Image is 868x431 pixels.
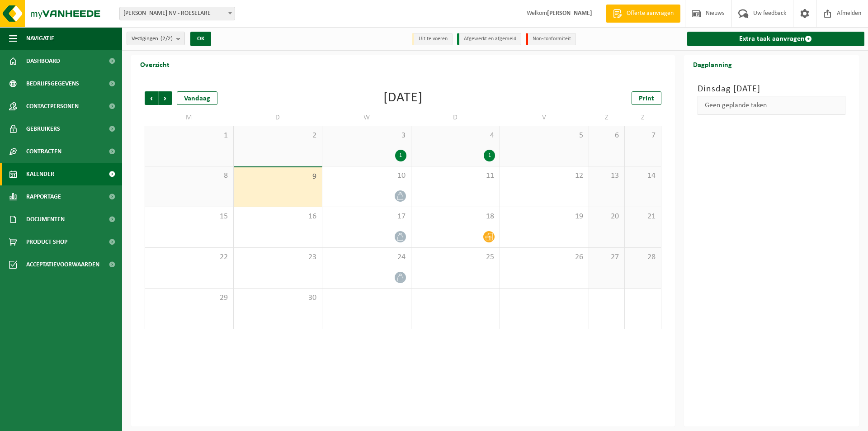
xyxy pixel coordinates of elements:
[411,109,500,126] td: D
[327,252,406,262] span: 24
[160,36,173,42] count: (2/2)
[639,95,654,102] span: Print
[416,171,495,181] span: 11
[131,55,179,73] h2: Overzicht
[395,150,406,161] div: 1
[234,109,323,126] td: D
[594,212,620,222] span: 20
[698,96,846,115] div: Geen geplande taken
[327,212,406,222] span: 17
[26,140,61,163] span: Contracten
[629,212,656,222] span: 21
[322,109,411,126] td: W
[500,109,589,126] td: V
[383,91,423,105] div: [DATE]
[412,33,453,45] li: Uit te voeren
[629,252,656,262] span: 28
[150,293,229,303] span: 29
[625,109,661,126] td: Z
[632,91,661,105] a: Print
[26,185,61,208] span: Rapportage
[594,252,620,262] span: 27
[119,7,235,20] span: LUCIEN BERTELOOT NV - ROESELARE
[150,171,229,181] span: 8
[145,109,234,126] td: M
[238,293,318,303] span: 30
[505,171,584,181] span: 12
[416,252,495,262] span: 25
[629,131,656,141] span: 7
[26,72,79,95] span: Bedrijfsgegevens
[629,171,656,181] span: 14
[505,212,584,222] span: 19
[547,10,592,17] strong: [PERSON_NAME]
[526,33,576,45] li: Non-conformiteit
[684,55,741,73] h2: Dagplanning
[26,118,60,140] span: Gebruikers
[327,131,406,141] span: 3
[238,212,318,222] span: 16
[327,171,406,181] span: 10
[698,82,846,96] h3: Dinsdag [DATE]
[505,131,584,141] span: 5
[177,91,217,105] div: Vandaag
[416,131,495,141] span: 4
[416,212,495,222] span: 18
[150,131,229,141] span: 1
[150,252,229,262] span: 22
[127,32,185,45] button: Vestigingen(2/2)
[606,5,680,23] a: Offerte aanvragen
[132,32,173,46] span: Vestigingen
[238,172,318,182] span: 9
[26,27,54,50] span: Navigatie
[594,131,620,141] span: 6
[238,131,318,141] span: 2
[687,32,865,46] a: Extra taak aanvragen
[484,150,495,161] div: 1
[26,253,99,276] span: Acceptatievoorwaarden
[26,208,65,231] span: Documenten
[26,50,60,72] span: Dashboard
[594,171,620,181] span: 13
[624,9,676,18] span: Offerte aanvragen
[150,212,229,222] span: 15
[26,95,79,118] span: Contactpersonen
[589,109,625,126] td: Z
[145,91,158,105] span: Vorige
[190,32,211,46] button: OK
[505,252,584,262] span: 26
[457,33,521,45] li: Afgewerkt en afgemeld
[26,231,67,253] span: Product Shop
[26,163,54,185] span: Kalender
[120,7,235,20] span: LUCIEN BERTELOOT NV - ROESELARE
[159,91,172,105] span: Volgende
[238,252,318,262] span: 23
